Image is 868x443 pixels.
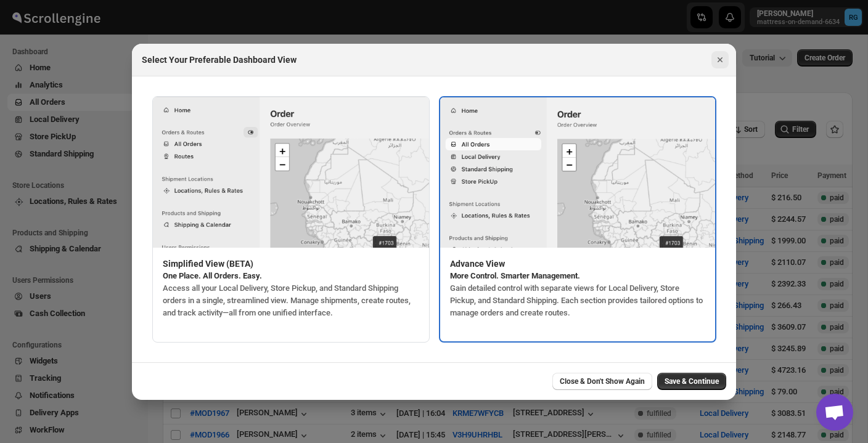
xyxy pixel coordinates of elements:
button: Close [711,51,729,68]
p: One Place. All Orders. Easy. [163,270,419,282]
span: Save & Continue [665,376,719,386]
p: Advance View [450,258,705,270]
button: Save & Continue [657,373,726,390]
p: Simplified View (BETA) [163,258,419,270]
p: Access all your Local Delivery, Store Pickup, and Standard Shipping orders in a single, streamlin... [163,282,419,319]
p: Gain detailed control with separate views for Local Delivery, Store Pickup, and Standard Shipping... [450,282,705,319]
button: Close & Don't Show Again [552,373,652,390]
div: Open chat [816,394,853,431]
img: legacy [440,97,715,248]
h2: Select Your Preferable Dashboard View [142,54,297,66]
img: simplified [153,97,429,248]
span: Close & Don't Show Again [560,376,645,386]
p: More Control. Smarter Management. [450,270,705,282]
